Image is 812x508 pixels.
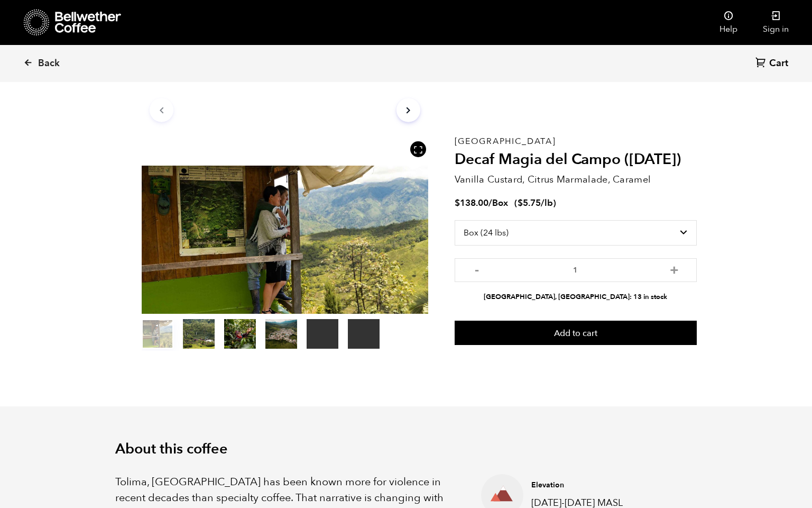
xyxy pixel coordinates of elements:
button: + [668,264,681,274]
span: ( ) [514,197,556,209]
span: / [488,197,492,209]
button: - [470,264,484,274]
bdi: 138.00 [455,197,488,209]
a: Cart [755,57,791,71]
li: [GEOGRAPHIC_DATA], [GEOGRAPHIC_DATA]: 13 in stock [455,292,697,302]
span: Cart [769,57,788,70]
video: Your browser does not support the video tag. [348,319,380,349]
span: $ [455,197,460,209]
span: /lb [541,197,553,209]
h2: About this coffee [115,441,697,458]
video: Your browser does not support the video tag. [307,319,338,349]
bdi: 5.75 [518,197,541,209]
span: $ [518,197,523,209]
button: Add to cart [455,321,697,345]
span: Box [492,197,508,209]
p: Vanilla Custard, Citrus Marmalade, Caramel [455,173,697,187]
h4: Elevation [531,480,680,491]
h2: Decaf Magia del Campo ([DATE]) [455,151,697,169]
span: Back [38,57,60,70]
